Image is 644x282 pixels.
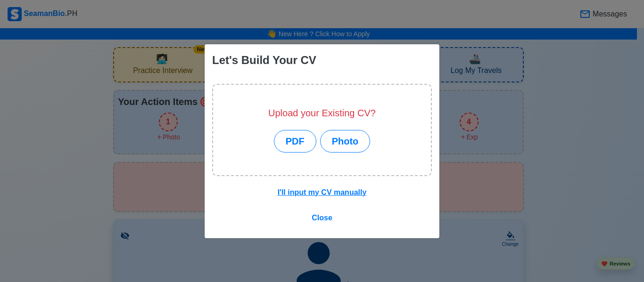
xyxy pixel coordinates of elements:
button: PDF [274,130,316,153]
button: Photo [320,130,371,153]
span: Close [312,214,332,222]
u: I'll input my CV manually [278,188,367,196]
button: Close [305,209,339,227]
button: I'll input my CV manually [272,184,373,201]
div: Let's Build Your CV [212,52,316,69]
h5: Upload your Existing CV? [268,107,376,119]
